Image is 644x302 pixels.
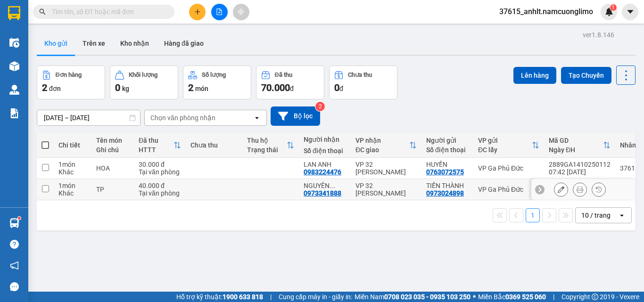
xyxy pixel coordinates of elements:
svg: open [253,114,261,122]
div: ver 1.8.146 [583,30,614,40]
div: VP gửi [478,137,532,144]
span: Cung cấp máy in - giấy in: [279,292,352,302]
button: Đơn hàng2đơn [37,65,105,99]
button: Kho gửi [37,32,75,55]
sup: 1 [610,4,617,11]
span: Hỗ trợ kỹ thuật: [176,292,263,302]
span: 37615_anhlt.namcuonglimo [492,6,601,17]
div: 30.000 đ [139,161,181,168]
th: Toggle SortBy [242,133,299,158]
div: LAN ANH [304,161,346,168]
img: warehouse-icon [9,85,19,95]
div: ĐC giao [355,146,409,154]
div: 2889GA1410250112 [549,161,611,168]
button: Chưa thu0đ [329,65,397,99]
div: Thu hộ [247,137,287,144]
button: Bộ lọc [271,106,320,126]
span: plus [194,8,201,15]
div: 10 / trang [581,211,611,220]
div: Chi tiết [58,141,87,149]
strong: 1900 633 818 [223,293,263,301]
span: | [270,292,272,302]
div: Tại văn phòng [139,168,181,176]
button: caret-down [622,4,638,20]
span: question-circle [10,240,19,249]
div: VP 32 [PERSON_NAME] [355,161,417,176]
div: Số điện thoại [304,147,346,155]
div: Khác [58,168,87,176]
div: Khối lượng [129,72,157,78]
div: 07:42 [DATE] [549,168,611,176]
div: HTTT [139,146,173,154]
div: Đã thu [275,72,292,78]
span: 1 [611,4,615,11]
img: solution-icon [9,108,19,118]
span: notification [10,261,19,270]
strong: 0708 023 035 - 0935 103 250 [384,293,471,301]
button: Khối lượng0kg [110,65,178,99]
span: 2 [188,82,193,93]
button: 1 [526,208,540,222]
img: logo-vxr [8,6,20,20]
span: kg [122,85,129,92]
div: Chọn văn phòng nhận [150,113,215,122]
svg: open [618,212,626,219]
sup: 2 [315,102,325,111]
div: Khác [58,189,87,197]
th: Toggle SortBy [544,133,615,158]
th: Toggle SortBy [351,133,421,158]
button: Đã thu70.000đ [256,65,324,99]
div: TIẾN THÀNH [426,182,469,189]
div: 1 món [58,182,87,189]
button: plus [189,4,206,20]
div: 0973024898 [426,189,464,197]
button: aim [233,4,249,20]
div: Tên món [96,137,129,144]
img: warehouse-icon [9,61,19,71]
button: Hàng đã giao [157,32,211,55]
button: Trên xe [75,32,113,55]
input: Tìm tên, số ĐT hoặc mã đơn [52,7,163,17]
div: Đơn hàng [56,72,82,78]
span: đ [339,85,343,92]
button: file-add [211,4,228,20]
span: món [195,85,208,92]
div: ĐC lấy [478,146,532,154]
span: message [10,282,19,291]
span: đ [290,85,294,92]
div: 0983224476 [304,168,341,176]
input: Select a date range. [37,110,140,125]
span: file-add [216,8,223,15]
span: 0 [334,82,339,93]
button: Tạo Chuyến [561,67,611,84]
div: 0973341888 [304,189,341,197]
div: Đã thu [139,137,173,144]
img: warehouse-icon [9,38,19,48]
span: caret-down [626,8,635,16]
span: 70.000 [261,82,290,93]
span: Miền Nam [355,292,471,302]
button: Kho nhận [113,32,157,55]
div: Người nhận [304,136,346,143]
div: Số lượng [202,72,226,78]
div: NGUYÊN NGỌC LẠN [304,182,346,189]
div: 1 món [58,161,87,168]
div: Ngày ĐH [549,146,603,154]
div: Sửa đơn hàng [554,182,568,196]
span: 2 [42,82,47,93]
th: Toggle SortBy [473,133,544,158]
span: copyright [592,294,598,300]
span: Miền Bắc [478,292,546,302]
div: HOA [96,164,129,172]
div: Mã GD [549,137,603,144]
span: aim [238,8,244,15]
sup: 1 [18,217,21,220]
span: 0 [115,82,120,93]
strong: 0369 525 060 [505,293,546,301]
span: đơn [49,85,61,92]
div: VP Ga Phủ Đức [478,186,539,193]
div: 40.000 đ [139,182,181,189]
div: VP 32 [PERSON_NAME] [355,182,417,197]
div: VP nhận [355,137,409,144]
img: warehouse-icon [9,218,19,228]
